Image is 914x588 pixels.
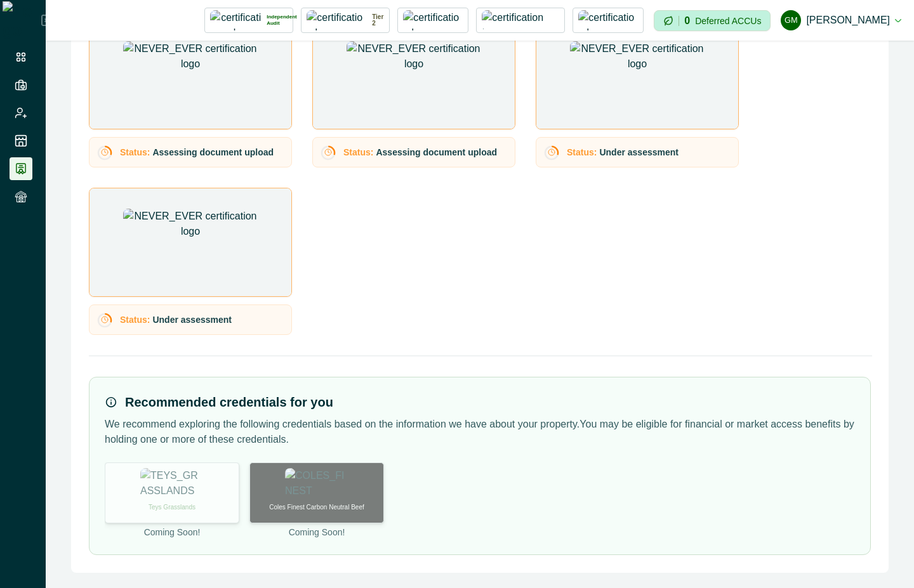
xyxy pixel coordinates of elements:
p: Coles Finest Carbon Neutral Beef [269,502,364,512]
p: Status: [567,146,597,159]
p: Deferred ACCUs [695,16,761,25]
p: Under assessment [599,146,679,159]
p: Tier 2 [372,14,384,27]
img: certification logo [403,10,463,30]
p: Status: [120,313,150,327]
p: 0 [684,16,690,26]
p: Under assessment [152,313,232,327]
img: certification logo [307,10,367,30]
p: Status: [343,146,373,159]
img: NEVER_EVER certification logo [347,41,481,111]
p: We recommend exploring the following credentials based on the information we have about your prop... [105,417,855,447]
p: Independent Audit [267,14,297,27]
p: Coming Soon! [144,526,201,539]
p: Assessing document upload [376,146,497,159]
img: Logo [3,1,41,39]
button: Gayathri Menakath[PERSON_NAME] [781,5,901,36]
p: Assessing document upload [152,146,274,159]
img: NEVER_EVER certification logo [123,209,258,278]
p: Teys Grasslands [149,502,195,512]
img: COLES_FINEST certification logo [285,468,348,500]
p: Status: [120,146,150,159]
img: certification logo [578,10,638,30]
img: TEYS_GRASSLANDS certification logo [140,468,204,500]
h3: Recommended credentials for you [125,393,333,412]
img: NEVER_EVER certification logo [123,41,258,111]
img: certification logo [210,10,262,30]
p: Coming Soon! [289,526,345,539]
button: certification logoIndependent Audit [204,8,293,33]
img: certification logo [482,10,559,30]
img: NEVER_EVER certification logo [570,41,705,111]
